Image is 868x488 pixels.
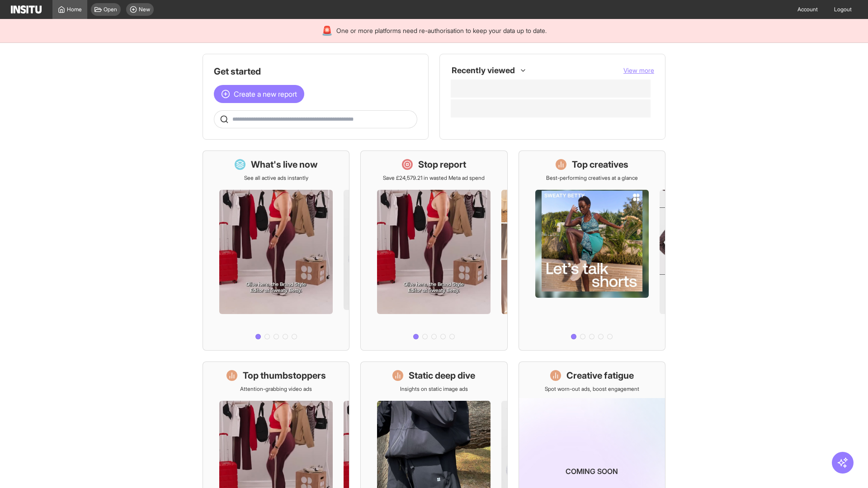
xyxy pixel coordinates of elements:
[243,369,326,382] h1: Top thumbstoppers
[519,150,665,351] a: Top creativesBest-performing creatives at a glance
[409,369,475,382] h1: Static deep dive
[11,5,42,14] img: Logo
[418,158,466,171] h1: Stop report
[360,150,507,351] a: Stop reportSave £24,579.21 in wasted Meta ad spend
[546,174,638,182] p: Best-performing creatives at a glance
[67,6,82,13] span: Home
[623,66,654,75] button: View more
[203,150,349,351] a: What's live nowSee all active ads instantly
[240,385,312,393] p: Attention-grabbing video ads
[214,85,304,103] button: Create a new report
[234,89,297,99] span: Create a new report
[400,385,468,393] p: Insights on static image ads
[251,158,318,171] h1: What's live now
[104,6,117,13] span: Open
[244,174,308,182] p: See all active ads instantly
[572,158,628,171] h1: Top creatives
[336,26,547,35] span: One or more platforms need re-authorisation to keep your data up to date.
[139,6,150,13] span: New
[214,65,417,78] h1: Get started
[623,66,654,74] span: View more
[383,174,485,182] p: Save £24,579.21 in wasted Meta ad spend
[321,24,333,37] div: 🚨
